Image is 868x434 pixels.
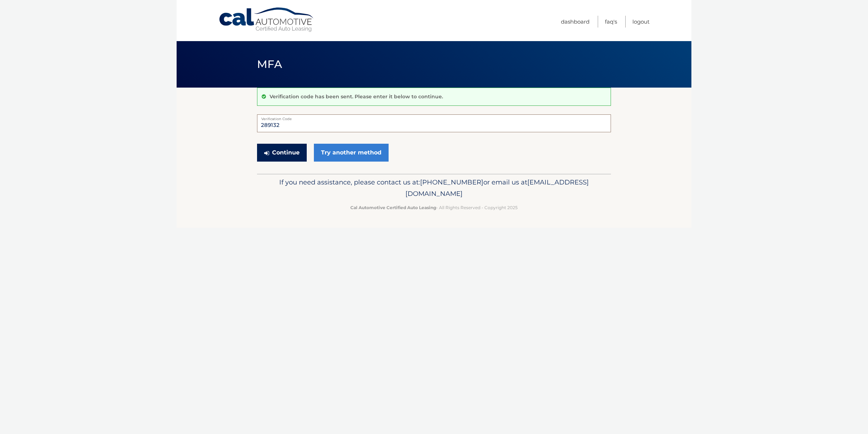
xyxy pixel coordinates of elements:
a: Logout [632,16,650,28]
span: MFA [257,58,282,71]
input: Verification Code [257,114,611,132]
p: Verification code has been sent. Please enter it below to continue. [270,93,443,100]
p: - All Rights Reserved - Copyright 2025 [262,204,606,211]
a: Dashboard [561,16,590,28]
label: Verification Code [257,114,611,120]
button: Continue [257,144,307,162]
a: Cal Automotive [218,7,315,33]
strong: Cal Automotive Certified Auto Leasing [350,205,436,210]
p: If you need assistance, please contact us at: or email us at [262,177,606,199]
span: [EMAIL_ADDRESS][DOMAIN_NAME] [405,178,589,198]
a: Try another method [314,144,389,162]
a: FAQ's [605,16,617,28]
span: [PHONE_NUMBER] [420,178,483,186]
